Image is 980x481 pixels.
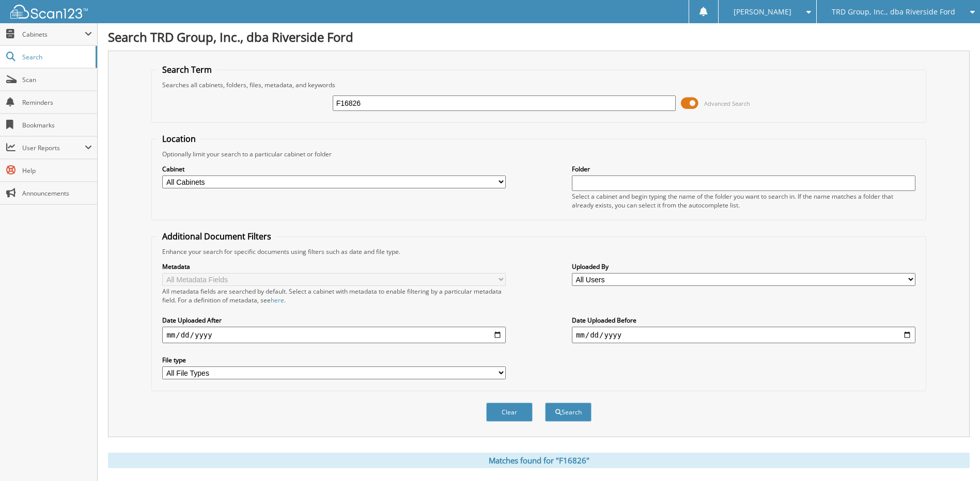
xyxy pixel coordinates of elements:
[22,166,92,175] span: Help
[157,81,920,89] div: Searches all cabinets, folders, files, metadata, and keywords
[271,296,284,304] a: here
[572,192,915,210] div: Select a cabinet and begin typing the name of the folder you want to search in. If the name match...
[22,30,85,39] span: Cabinets
[486,403,533,422] button: Clear
[22,98,92,107] span: Reminders
[22,143,85,152] span: User Reports
[162,287,506,304] div: All metadata fields are searched by default. Select a cabinet with metadata to enable filtering b...
[162,165,506,173] label: Cabinet
[108,28,970,45] h1: Search TRD Group, Inc., dba Riverside Ford
[734,9,791,15] span: [PERSON_NAME]
[22,53,90,61] span: Search
[157,231,276,242] legend: Additional Document Filters
[157,64,217,75] legend: Search Term
[572,327,915,343] input: end
[157,247,920,256] div: Enhance your search for specific documents using filters such as date and file type.
[572,262,915,271] label: Uploaded By
[162,262,506,271] label: Metadata
[162,316,506,325] label: Date Uploaded After
[22,189,92,198] span: Announcements
[704,100,750,107] span: Advanced Search
[572,316,915,325] label: Date Uploaded Before
[108,453,970,468] div: Matches found for "F16826"
[22,121,92,130] span: Bookmarks
[157,133,201,145] legend: Location
[10,5,88,19] img: scan123-logo-white.svg
[572,165,915,173] label: Folder
[162,356,506,364] label: File type
[832,9,955,15] span: TRD Group, Inc., dba Riverside Ford
[545,403,592,422] button: Search
[157,150,920,158] div: Optionally limit your search to a particular cabinet or folder
[22,75,92,84] span: Scan
[162,327,506,343] input: start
